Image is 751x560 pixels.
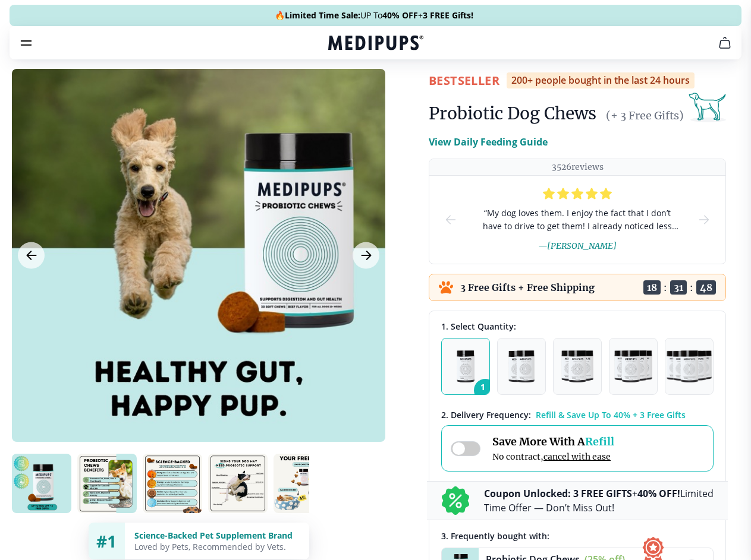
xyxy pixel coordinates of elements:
[667,350,712,382] img: Pack of 5 - Natural Dog Supplements
[637,487,680,500] b: 40% OFF!
[275,10,473,21] span: 🔥 UP To +
[507,72,695,88] div: 200+ people bought in the last 24 hours
[441,338,490,395] button: 1
[19,36,33,50] button: burger-menu
[585,435,614,448] span: Refill
[696,280,716,295] span: 48
[429,72,499,88] span: BestSeller
[536,409,686,420] span: Refill & Save Up To 40% + 3 Free Gifts
[328,34,423,54] a: Medipups
[429,135,548,149] p: View Daily Feeding Guide
[457,350,475,382] img: Pack of 1 - Natural Dog Supplements
[143,454,202,513] img: Probiotic Dog Chews | Natural Dog Supplements
[77,454,137,513] img: Probiotic Dog Chews | Natural Dog Supplements
[690,281,693,293] span: :
[492,435,614,448] span: Save More With A
[96,530,117,552] span: #1
[508,350,535,382] img: Pack of 2 - Natural Dog Supplements
[353,242,379,269] button: Next Image
[460,281,595,293] p: 3 Free Gifts + Free Shipping
[552,162,604,173] p: 3526 reviews
[492,451,614,462] span: No contract,
[18,242,45,269] button: Previous Image
[543,451,611,462] span: cancel with ease
[134,530,300,541] div: Science-Backed Pet Supplement Brand
[274,454,333,513] img: Probiotic Dog Chews | Natural Dog Supplements
[484,487,632,500] b: Coupon Unlocked: 3 FREE GIFTS
[538,241,617,251] span: — [PERSON_NAME]
[711,29,739,57] button: cart
[441,321,714,332] div: 1. Select Quantity:
[643,280,661,295] span: 18
[614,350,652,382] img: Pack of 4 - Natural Dog Supplements
[561,350,593,382] img: Pack of 3 - Natural Dog Supplements
[606,109,684,122] span: (+ 3 Free Gifts)
[429,103,596,124] h1: Probiotic Dog Chews
[208,454,268,513] img: Probiotic Dog Chews | Natural Dog Supplements
[664,281,667,293] span: :
[670,280,687,295] span: 31
[12,454,71,513] img: Probiotic Dog Chews | Natural Dog Supplements
[444,176,458,264] button: prev-slide
[474,379,497,401] span: 1
[441,409,531,420] span: 2 . Delivery Frequency:
[697,176,711,264] button: next-slide
[484,486,714,515] p: + Limited Time Offer — Don’t Miss Out!
[134,541,300,552] div: Loved by Pets, Recommended by Vets.
[441,530,549,542] span: 3 . Frequently bought with:
[477,207,678,233] span: “ My dog loves them. I enjoy the fact that I don’t have to drive to get them! I already noticed l...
